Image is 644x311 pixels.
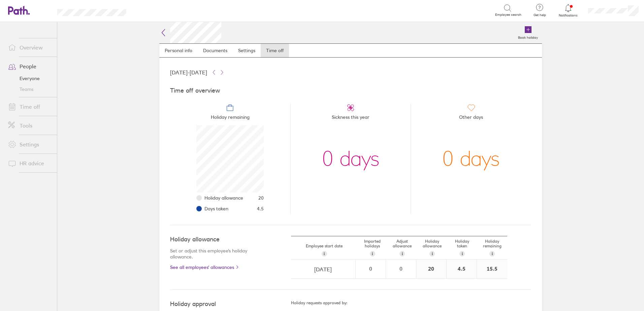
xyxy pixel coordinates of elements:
[204,195,243,201] span: Holiday allowance
[492,251,493,256] span: i
[529,13,551,17] span: Get help
[372,251,373,256] span: i
[204,206,228,211] span: Days taken
[170,236,264,243] h4: Holiday allowance
[514,22,542,43] a: Book holiday
[261,44,289,57] a: Time off
[495,13,521,17] span: Employee search
[557,13,579,18] span: Notifications
[357,236,387,259] div: Imported holidays
[233,44,261,57] a: Settings
[356,266,385,272] div: 0
[477,260,507,278] div: 15.5
[386,266,416,272] div: 0
[170,69,207,75] span: [DATE] - [DATE]
[447,260,477,278] div: 4.5
[291,260,355,279] input: dd/mm/yyyy
[291,301,531,305] h5: Holiday requests approved by:
[211,112,250,125] span: Holiday remaining
[442,125,500,193] div: 0 days
[416,260,446,278] div: 20
[3,157,57,170] a: HR advice
[387,236,417,259] div: Adjust allowance
[514,34,542,40] label: Book holiday
[3,138,57,151] a: Settings
[324,251,325,256] span: i
[291,241,357,259] div: Employee start date
[198,44,233,57] a: Documents
[3,119,57,132] a: Tools
[417,236,447,259] div: Holiday allowance
[3,84,57,95] a: Teams
[258,195,264,201] span: 20
[557,3,579,18] a: Notifications
[402,251,403,256] span: i
[144,7,162,13] div: Search
[170,87,531,94] h4: Time off overview
[3,73,57,84] a: Everyone
[3,41,57,54] a: Overview
[447,236,477,259] div: Holiday taken
[3,60,57,73] a: People
[459,112,483,125] span: Other days
[170,265,264,270] a: See all employees' allowances
[3,100,57,113] a: Time off
[477,236,507,259] div: Holiday remaining
[322,125,380,193] div: 0 days
[257,206,264,211] span: 4.5
[159,44,198,57] a: Personal info
[432,251,433,256] span: i
[462,251,463,256] span: i
[170,301,291,308] h4: Holiday approval
[332,112,369,125] span: Sickness this year
[170,248,264,260] p: Set or adjust this employee's holiday allowance.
